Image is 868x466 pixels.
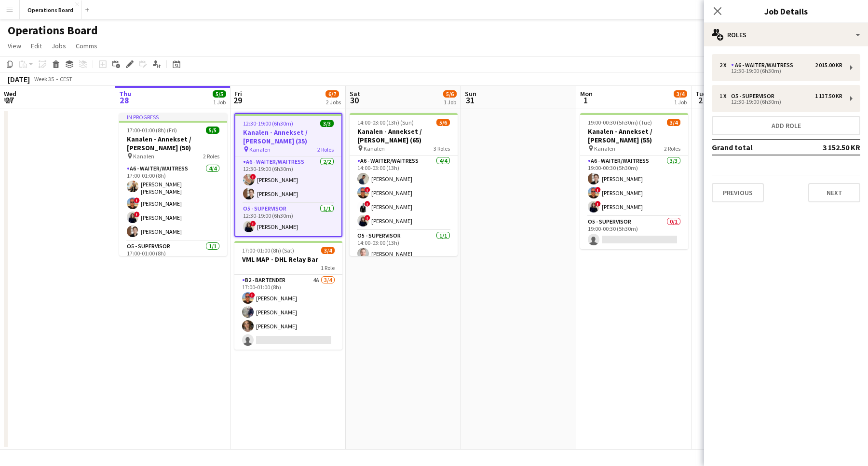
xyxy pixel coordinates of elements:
div: In progress [119,113,227,121]
span: 30 [348,95,360,106]
h3: Kanalen - Annekset / [PERSON_NAME] (35) [235,128,341,145]
span: 2 [694,95,706,106]
span: 28 [118,95,131,106]
span: Edit [31,42,42,50]
button: Operations Board [20,0,81,19]
div: 1 Job [674,99,687,106]
span: 6/7 [325,90,339,98]
span: ! [365,187,370,193]
span: View [8,42,21,50]
span: 3 Roles [434,145,450,152]
span: ! [595,201,601,207]
span: 1 Role [321,264,335,271]
button: Next [808,183,860,202]
div: 1 137.50 KR [815,93,842,99]
span: Sat [350,89,360,98]
td: 3 152.50 KR [800,140,860,155]
span: 5/6 [443,90,457,98]
app-job-card: 12:30-19:00 (6h30m)3/3Kanalen - Annekset / [PERSON_NAME] (35) Kanalen2 RolesA6 - WAITER/WAITRESS2... [234,113,342,237]
div: 1 x [719,93,731,99]
h3: Job Details [704,5,868,17]
span: 2 Roles [203,153,219,160]
span: Kanalen [249,146,271,153]
span: Tue [695,89,706,98]
a: Comms [72,40,101,52]
a: View [4,40,25,52]
span: ! [249,292,255,298]
span: 29 [233,95,242,106]
div: 2 015.00 KR [815,62,842,69]
button: Previous [712,183,764,202]
span: 3/4 [321,247,335,254]
div: 12:30-19:00 (6h30m) [719,99,842,104]
span: ! [365,215,370,221]
span: Comms [76,42,97,50]
span: Kanalen [133,153,154,160]
span: Wed [4,89,16,98]
span: ! [250,221,256,226]
span: Mon [580,89,593,98]
span: ! [365,201,370,207]
span: 17:00-01:00 (8h) (Sat) [242,247,294,254]
span: ! [250,174,256,180]
span: 5/6 [436,119,450,126]
app-card-role: B2 - BARTENDER4A3/417:00-01:00 (8h)![PERSON_NAME][PERSON_NAME][PERSON_NAME] [234,275,342,350]
div: 1 Job [444,99,456,106]
div: [DATE] [8,74,30,84]
span: 1 [579,95,593,106]
span: 5/5 [213,90,226,98]
app-card-role: O5 - SUPERVISOR1/114:00-03:00 (13h)[PERSON_NAME] [350,230,458,263]
app-card-role: O5 - SUPERVISOR1/117:00-01:00 (8h) [119,241,227,274]
span: Sun [465,89,476,98]
span: Kanalen [594,145,615,152]
app-card-role: O5 - SUPERVISOR1/112:30-19:00 (6h30m)![PERSON_NAME] [235,203,341,236]
app-job-card: 14:00-03:00 (13h) (Sun)5/6Kanalen - Annekset / [PERSON_NAME] (65) Kanalen3 RolesA6 - WAITER/WAITR... [350,113,458,256]
span: 3/4 [667,119,680,126]
app-card-role: A6 - WAITER/WAITRESS3/319:00-00:30 (5h30m)[PERSON_NAME]![PERSON_NAME]![PERSON_NAME] [580,155,688,216]
div: 1 Job [213,99,226,106]
div: 12:30-19:00 (6h30m) [719,69,842,73]
span: Week 35 [32,75,56,83]
div: 2 x [719,62,731,69]
span: ! [595,187,601,193]
h3: Kanalen - Annekset / [PERSON_NAME] (65) [350,127,458,144]
span: Thu [119,89,131,98]
h3: Kanalen - Annekset / [PERSON_NAME] (50) [119,135,227,152]
span: ! [134,212,140,217]
span: 14:00-03:00 (13h) (Sun) [357,119,414,126]
h1: Operations Board [8,23,98,38]
div: A6 - WAITER/WAITRESS [731,62,797,69]
span: 2 Roles [664,145,680,152]
span: 12:30-19:00 (6h30m) [243,120,293,127]
span: ! [134,198,140,203]
span: Jobs [52,42,66,50]
span: Fri [234,89,242,98]
button: Add role [712,116,860,135]
span: 5/5 [206,127,219,134]
div: Roles [704,23,868,46]
div: 2 Jobs [326,99,341,106]
app-card-role: A6 - WAITER/WAITRESS4/417:00-01:00 (8h)[PERSON_NAME] [PERSON_NAME] [PERSON_NAME]![PERSON_NAME]![P... [119,163,227,241]
span: 19:00-00:30 (5h30m) (Tue) [588,119,652,126]
div: CEST [60,75,72,83]
a: Edit [27,40,46,52]
span: 3/4 [674,90,687,98]
app-job-card: 19:00-00:30 (5h30m) (Tue)3/4Kanalen - Annekset / [PERSON_NAME] (55) Kanalen2 RolesA6 - WAITER/WAI... [580,113,688,249]
h3: VML MAP - DHL Relay Bar [234,255,342,264]
span: 2 Roles [317,146,334,153]
app-job-card: In progress17:00-01:00 (8h) (Fri)5/5Kanalen - Annekset / [PERSON_NAME] (50) Kanalen2 RolesA6 - WA... [119,113,227,256]
span: 27 [2,95,16,106]
app-card-role: A6 - WAITER/WAITRESS4/414:00-03:00 (13h)[PERSON_NAME]![PERSON_NAME]![PERSON_NAME]![PERSON_NAME] [350,155,458,230]
a: Jobs [48,40,70,52]
app-card-role: O5 - SUPERVISOR0/119:00-00:30 (5h30m) [580,216,688,249]
span: 3/3 [320,120,334,127]
app-card-role: A6 - WAITER/WAITRESS2/212:30-19:00 (6h30m)![PERSON_NAME][PERSON_NAME] [235,156,341,203]
td: Grand total [712,140,800,155]
div: O5 - SUPERVISOR [731,93,778,99]
app-job-card: 17:00-01:00 (8h) (Sat)3/4VML MAP - DHL Relay Bar1 RoleB2 - BARTENDER4A3/417:00-01:00 (8h)![PERSON... [234,241,342,350]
